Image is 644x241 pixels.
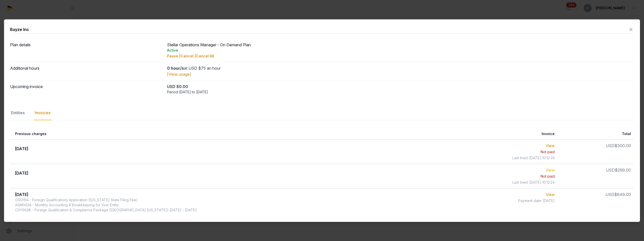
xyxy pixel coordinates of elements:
[15,197,197,213] div: OSI015A - Foreign Qualifications Application ([US_STATE] State Filing Fee) ASM002A - Monthly Acco...
[15,192,28,197] span: [DATE]
[167,65,634,71] div: at USD $75 an hour
[558,128,634,140] th: Total
[15,146,28,151] span: [DATE]
[196,54,214,58] span: Cancel All
[167,72,191,77] a: [View usage]
[546,192,555,197] a: View
[615,168,631,173] span: $299.00
[181,54,196,58] span: Cancel |
[546,168,555,173] a: View
[167,48,634,53] div: Active
[606,192,614,197] span: USD
[10,106,26,120] div: Entities
[443,128,557,140] th: Invoice
[10,42,163,59] dt: Plan details
[541,149,555,154] span: Not paid
[167,54,181,58] span: Pause |
[518,198,555,203] span: Payment date: [DATE]
[614,192,631,197] span: $849.00
[10,84,163,95] dt: Upcoming invoice
[615,143,631,148] span: $300.00
[541,174,555,179] span: Not paid
[10,128,443,140] th: Previous charges
[10,106,634,120] nav: Tabs
[167,84,634,90] div: USD $0.00
[10,65,163,77] dt: Additional hours
[167,42,634,59] div: Stellar Operations Manager - On Demand Plan
[167,66,184,71] strong: 0 hour/s
[606,168,615,173] span: USD
[34,106,52,120] div: Invoices
[546,143,555,148] a: View
[512,155,555,160] span: Last tried: [DATE] 10:12:30
[10,26,29,32] div: Bayze Inc
[606,143,615,148] span: USD
[512,180,555,185] span: Last tried: [DATE] 10:12:24
[15,171,28,176] span: [DATE]
[167,90,634,95] div: Period [DATE] to [DATE]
